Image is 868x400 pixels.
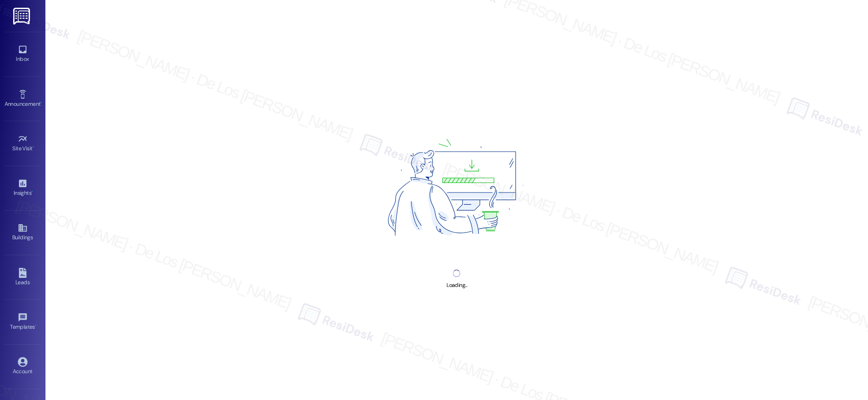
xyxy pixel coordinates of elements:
[35,322,36,329] span: •
[446,281,467,290] div: Loading...
[5,310,41,334] a: Templates •
[5,354,41,379] a: Account
[31,188,33,195] span: •
[5,131,41,156] a: Site Visit •
[5,265,41,290] a: Leads
[5,42,41,66] a: Inbox
[33,144,34,150] span: •
[13,8,32,25] img: ResiDesk Logo
[40,99,42,106] span: •
[5,220,41,245] a: Buildings
[5,176,41,200] a: Insights •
